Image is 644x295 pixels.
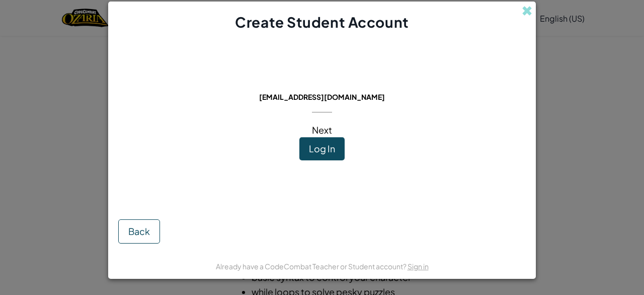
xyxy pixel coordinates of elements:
button: Back [118,219,160,244]
span: Create Student Account [235,13,409,31]
span: Next [312,124,332,136]
a: Sign in [408,262,429,271]
button: Log In [299,137,345,160]
span: [EMAIL_ADDRESS][DOMAIN_NAME] [259,92,385,101]
span: Back [128,225,150,237]
span: Log In [309,143,335,154]
span: Already have a CodeCombat Teacher or Student account? [216,262,408,271]
span: This email is already in use: [251,78,393,90]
